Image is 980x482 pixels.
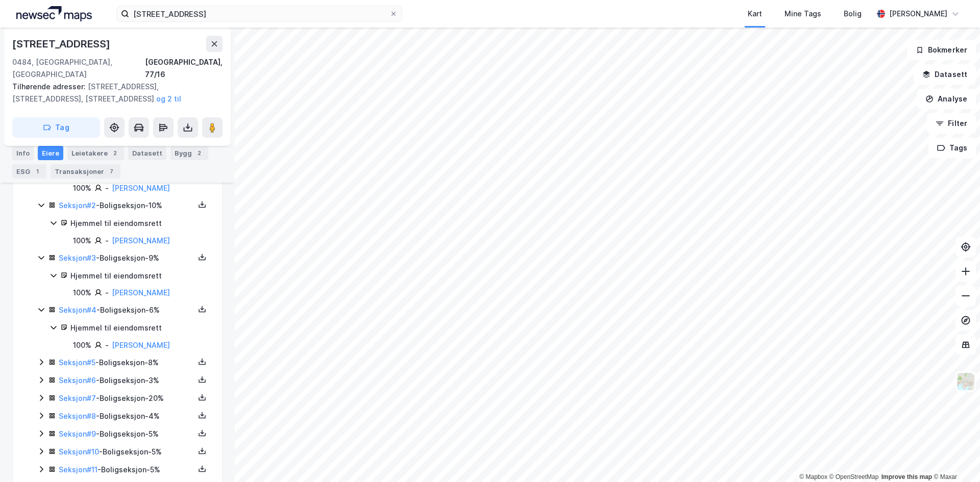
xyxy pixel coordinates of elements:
a: Seksjon#11 [59,465,97,474]
div: 2 [194,148,204,158]
a: OpenStreetMap [829,473,879,480]
div: - Boligseksjon - 10% [59,199,194,212]
a: Improve this map [881,473,932,480]
div: Hjemmel til eiendomsrett [70,322,210,334]
div: 2 [110,148,120,158]
div: - [105,287,109,299]
div: - Boligseksjon - 5% [59,446,194,458]
a: Seksjon#3 [59,253,96,262]
a: Seksjon#4 [59,306,96,314]
div: - Boligseksjon - 3% [59,374,194,387]
div: [STREET_ADDRESS] [12,36,112,52]
div: Transaksjoner [51,164,120,179]
div: Info [12,146,34,160]
a: [PERSON_NAME] [112,288,170,297]
div: Kart [748,8,762,20]
a: Seksjon#6 [59,376,96,385]
button: Analyse [917,89,976,109]
button: Bokmerker [907,40,976,60]
a: Seksjon#9 [59,429,96,438]
div: - Boligseksjon - 8% [59,357,194,369]
a: Seksjon#2 [59,201,96,210]
a: [PERSON_NAME] [112,184,170,192]
a: Seksjon#10 [59,447,99,456]
div: [PERSON_NAME] [889,8,947,20]
a: Seksjon#5 [59,358,95,367]
div: Leietakere [67,146,124,160]
div: 0484, [GEOGRAPHIC_DATA], [GEOGRAPHIC_DATA] [12,56,145,81]
a: Mapbox [799,473,827,480]
input: Søk på adresse, matrikkel, gårdeiere, leietakere eller personer [129,6,389,21]
div: Kontrollprogram for chat [929,433,980,482]
div: - [105,182,109,194]
div: Hjemmel til eiendomsrett [70,270,210,282]
div: Bolig [844,8,862,20]
div: [GEOGRAPHIC_DATA], 77/16 [145,56,223,81]
a: [PERSON_NAME] [112,236,170,245]
div: Bygg [170,146,208,160]
button: Tag [12,117,100,138]
div: 100% [73,339,91,351]
div: - Boligseksjon - 5% [59,464,194,476]
button: Datasett [914,64,976,85]
div: - [105,235,109,247]
div: - Boligseksjon - 20% [59,392,194,404]
div: 100% [73,182,91,194]
div: Mine Tags [785,8,821,20]
div: 7 [106,166,116,176]
div: 100% [73,235,91,247]
div: - Boligseksjon - 9% [59,252,194,264]
div: - Boligseksjon - 4% [59,410,194,422]
img: Z [956,372,975,391]
div: 100% [73,287,91,299]
span: Tilhørende adresser: [12,82,88,91]
a: Seksjon#7 [59,394,96,402]
a: [PERSON_NAME] [112,341,170,349]
img: logo.a4113a55bc3d86da70a041830d287a7e.svg [16,6,92,21]
a: Seksjon#8 [59,412,96,420]
div: [STREET_ADDRESS], [STREET_ADDRESS], [STREET_ADDRESS] [12,81,214,105]
div: Datasett [128,146,166,160]
div: ESG [12,164,46,179]
div: Eiere [38,146,63,160]
button: Filter [927,113,976,134]
div: - [105,339,109,351]
iframe: Chat Widget [929,433,980,482]
div: - Boligseksjon - 6% [59,304,194,316]
div: 1 [32,166,42,176]
button: Tags [928,138,976,158]
div: Hjemmel til eiendomsrett [70,217,210,230]
div: - Boligseksjon - 5% [59,428,194,440]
